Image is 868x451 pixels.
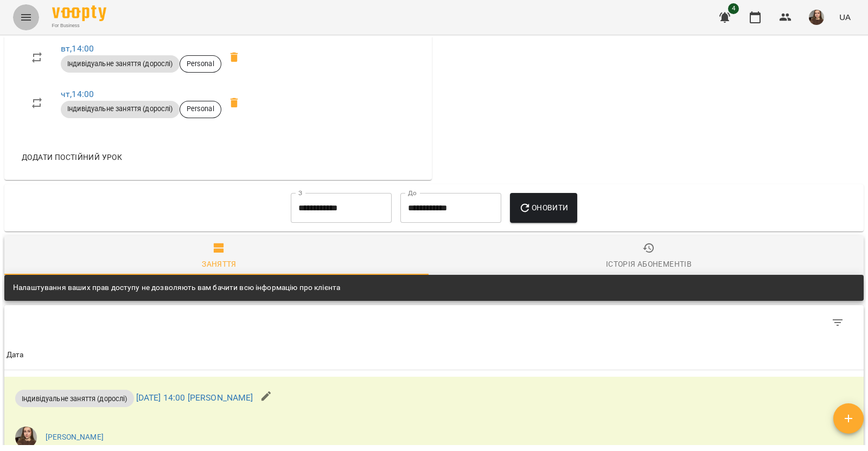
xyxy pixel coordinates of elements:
[835,7,855,27] button: UA
[61,59,180,69] span: Індивідуальне заняття (дорослі)
[4,305,864,340] div: Table Toolbar
[13,4,39,30] button: Menu
[839,11,851,23] span: UA
[61,89,94,99] a: чт,14:00
[825,310,851,336] button: Фільтр
[180,59,221,69] span: Personal
[510,193,577,223] button: Оновити
[180,104,221,114] span: Personal
[61,104,180,114] span: Індивідуальне заняття (дорослі)
[606,257,692,270] div: Історія абонементів
[7,349,861,362] span: Дата
[7,349,24,362] div: Sort
[221,44,247,70] span: Видалити приватний урок Олександра Юр'єва вт 14:00 клієнта Половченко Марія Станіславівна
[15,427,37,448] img: dcfc9a1e8aa995d49a689be4bb3c4385.jpg
[52,22,106,29] span: For Business
[46,432,104,443] a: [PERSON_NAME]
[221,90,247,116] span: Видалити приватний урок Олександра Юр'єва чт 14:00 клієнта Половченко Марія Станіславівна
[13,278,340,298] div: Налаштування ваших прав доступу не дозволяють вам бачити всю інформацію про клієнта
[61,43,94,54] a: вт,14:00
[17,147,126,167] button: Додати постійний урок
[519,201,568,214] span: Оновити
[7,349,24,362] div: Дата
[52,5,106,21] img: Voopty Logo
[136,392,253,403] a: [DATE] 14:00 [PERSON_NAME]
[15,394,134,404] span: Індивідуальне заняття (дорослі)
[809,10,824,25] img: dcfc9a1e8aa995d49a689be4bb3c4385.jpg
[728,3,739,14] span: 4
[202,257,237,270] div: Заняття
[22,151,122,164] span: Додати постійний урок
